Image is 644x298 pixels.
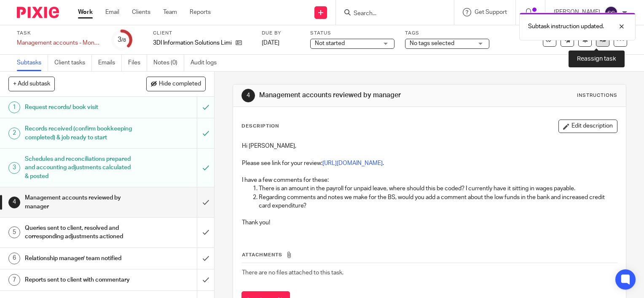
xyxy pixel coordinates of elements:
[558,120,617,133] button: Edit description
[25,274,134,286] h1: Reports sent to client with commentary
[8,226,20,238] div: 5
[146,77,206,91] button: Hide completed
[241,89,255,102] div: 4
[322,160,383,166] a: [URL][DOMAIN_NAME]
[262,30,300,37] label: Due by
[17,39,101,47] div: Management accounts - Monthly
[54,55,92,71] a: Client tasks
[191,55,223,71] a: Audit logs
[8,253,20,264] div: 6
[242,159,617,168] p: Please see link for your review: .
[241,123,279,130] p: Description
[153,55,184,71] a: Notes (0)
[25,192,134,213] h1: Management accounts reviewed by manager
[128,55,147,71] a: Files
[25,153,134,183] h1: Schedules and reconciliations prepared and accounting adjustments calculated & posted
[410,40,454,46] span: No tags selected
[25,222,134,243] h1: Queries sent to client, resolved and corresponding adjustments actioned
[163,8,177,16] a: Team
[8,197,20,208] div: 4
[8,274,20,286] div: 7
[190,8,211,16] a: Reports
[242,253,282,257] span: Attachments
[17,30,101,37] label: Task
[25,252,134,265] h1: Relationship manager/ team notified
[105,8,119,16] a: Email
[310,30,394,37] label: Status
[132,8,150,16] a: Clients
[242,176,617,184] p: I have a few comments for these:
[121,38,126,43] small: /8
[153,39,231,47] p: 3DI Information Solutions Limited
[242,270,343,276] span: There are no files attached to this task.
[78,8,93,16] a: Work
[262,40,279,46] span: [DATE]
[528,22,604,31] p: Subtask instruction updated.
[242,218,617,227] p: Thank you!
[153,30,251,37] label: Client
[604,6,618,19] img: svg%3E
[259,91,447,100] h1: Management accounts reviewed by manager
[118,35,126,45] div: 3
[315,40,345,46] span: Not started
[8,101,20,113] div: 1
[259,193,617,210] p: Regarding comments and notes we make for the BS, would you add a comment about the low funds in t...
[8,162,20,174] div: 3
[159,81,201,88] span: Hide completed
[98,55,122,71] a: Emails
[8,128,20,139] div: 2
[259,184,617,193] p: There is an amount in the payroll for unpaid leave, where should this be coded? I currently have ...
[8,77,55,91] button: + Add subtask
[577,92,617,99] div: Instructions
[17,7,59,18] img: Pixie
[25,122,134,144] h1: Records received (confirm bookkeeping completed) & job ready to start
[25,101,134,114] h1: Request records/ book visit
[17,55,48,71] a: Subtasks
[242,142,617,150] p: Hi [PERSON_NAME],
